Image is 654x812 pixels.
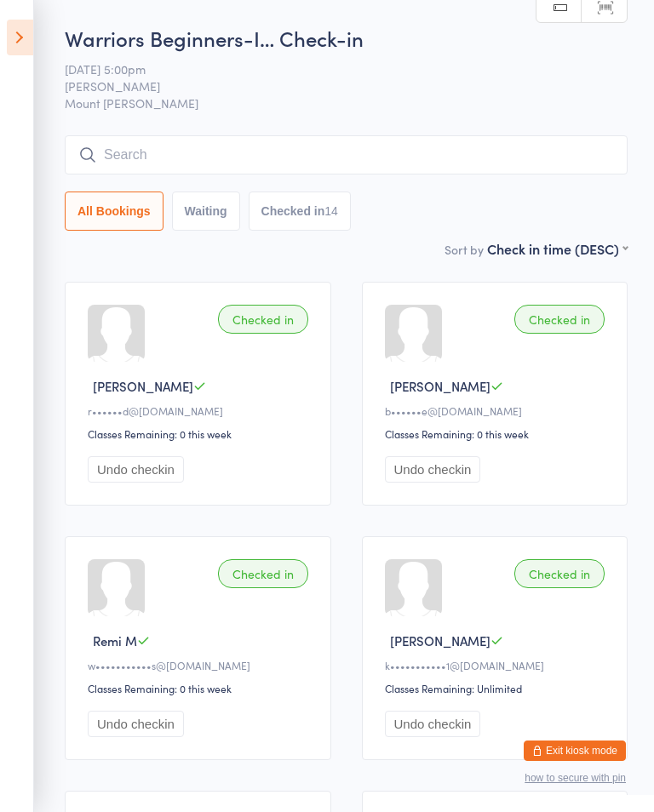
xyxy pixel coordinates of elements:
[65,94,628,112] span: Mount [PERSON_NAME]
[65,77,601,94] span: [PERSON_NAME]
[88,403,313,418] div: r••••••d@[DOMAIN_NAME]
[65,135,628,174] input: Search
[65,192,163,231] button: All Bookings
[514,559,605,588] div: Checked in
[487,239,628,258] div: Check in time (DESC)
[385,456,481,483] button: Undo checkin
[385,658,611,672] div: k•••••••••••1@[DOMAIN_NAME]
[88,426,313,441] div: Classes Remaining: 0 this week
[93,632,137,649] span: Remi M
[88,658,313,672] div: w•••••••••••s@[DOMAIN_NAME]
[385,426,611,441] div: Classes Remaining: 0 this week
[390,632,490,649] span: [PERSON_NAME]
[514,305,605,334] div: Checked in
[249,192,351,231] button: Checked in14
[218,559,308,588] div: Checked in
[385,681,611,695] div: Classes Remaining: Unlimited
[172,192,240,231] button: Waiting
[524,741,626,761] button: Exit kiosk mode
[65,24,628,52] h2: Warriors Beginners-I… Check-in
[324,204,338,218] div: 14
[93,377,193,395] span: [PERSON_NAME]
[390,377,490,395] span: [PERSON_NAME]
[88,681,313,695] div: Classes Remaining: 0 this week
[525,772,626,784] button: how to secure with pin
[88,456,184,483] button: Undo checkin
[88,711,184,737] button: Undo checkin
[385,711,481,737] button: Undo checkin
[385,403,611,418] div: b••••••e@[DOMAIN_NAME]
[218,305,308,334] div: Checked in
[445,241,484,258] label: Sort by
[65,60,601,77] span: [DATE] 5:00pm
